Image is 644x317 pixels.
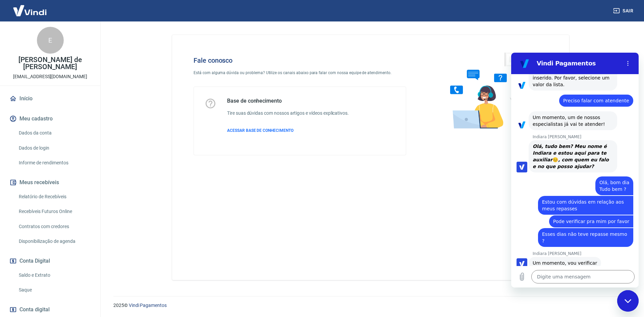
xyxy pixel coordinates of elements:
[16,234,92,248] a: Disponibilização de agenda
[227,127,349,134] a: ACESSAR BASE DE CONHECIMENTO
[511,53,639,287] iframe: Janela de mensagens
[129,303,167,308] a: Vindi Pagamentos
[16,205,92,218] a: Recebíveis Futuros Online
[612,5,636,17] button: Sair
[37,27,64,54] div: E
[16,156,92,170] a: Informe de rendimentos
[8,91,92,106] a: Início
[8,111,92,126] button: Meu cadastro
[16,190,92,204] a: Relatório de Recebíveis
[16,141,92,155] a: Dados de login
[437,46,539,135] img: Fale conosco
[5,56,95,70] p: [PERSON_NAME] de [PERSON_NAME]
[13,73,87,80] p: [EMAIL_ADDRESS][DOMAIN_NAME]
[8,302,92,317] a: Conta digital
[16,126,92,140] a: Dados da conta
[227,128,293,133] span: ACESSAR BASE DE CONHECIMENTO
[227,98,349,104] h5: Base de conhecimento
[113,302,628,309] p: 2025 ©
[19,305,50,314] span: Conta digital
[227,110,349,117] h6: Tire suas dúvidas com nossos artigos e vídeos explicativos.
[8,254,92,268] button: Conta Digital
[16,220,92,233] a: Contratos com credores
[8,175,92,190] button: Meus recebíveis
[194,56,406,64] h4: Fale conosco
[194,70,406,76] p: Está com alguma dúvida ou problema? Utilize os canais abaixo para falar com nossa equipe de atend...
[16,268,92,282] a: Saldo e Extrato
[617,290,639,312] iframe: Botão para iniciar a janela de mensagens, 3 mensagens não lidas
[8,0,52,21] img: Vindi
[16,283,92,297] a: Saque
